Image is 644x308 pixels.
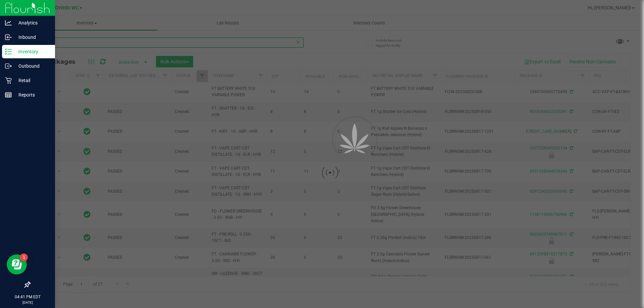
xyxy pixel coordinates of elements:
[12,76,52,84] p: Retail
[5,19,12,26] inline-svg: Analytics
[5,48,12,55] inline-svg: Inventory
[12,19,52,27] p: Analytics
[5,34,12,41] inline-svg: Inbound
[7,254,27,274] iframe: Resource center
[5,77,12,84] inline-svg: Retail
[3,294,52,300] p: 04:41 PM EDT
[12,33,52,41] p: Inbound
[20,253,28,261] iframe: Resource center unread badge
[12,48,52,56] p: Inventory
[5,63,12,69] inline-svg: Outbound
[12,91,52,99] p: Reports
[12,62,52,70] p: Outbound
[3,300,52,305] p: [DATE]
[5,91,12,98] inline-svg: Reports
